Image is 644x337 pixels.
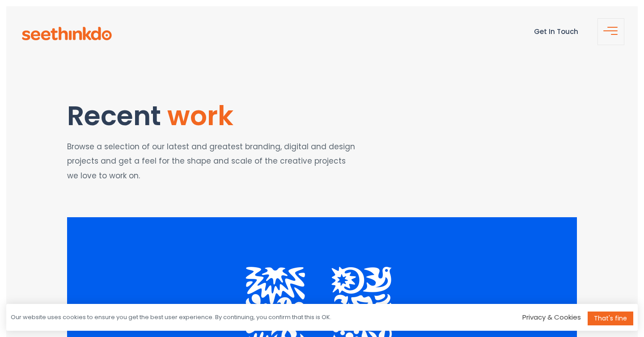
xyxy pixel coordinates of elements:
[11,313,331,322] div: Our website uses cookies to ensure you get the best user experience. By continuing, you confirm t...
[67,101,359,131] h1: Recent work
[22,27,112,40] img: see-think-do-logo.png
[67,139,359,183] p: Browse a selection of our latest and greatest branding, digital and design projects and get a fee...
[522,312,581,322] a: Privacy & Cookies
[588,312,633,325] a: That's fine
[534,27,578,36] a: Get In Touch
[67,97,161,135] span: Recent
[167,97,233,135] span: work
